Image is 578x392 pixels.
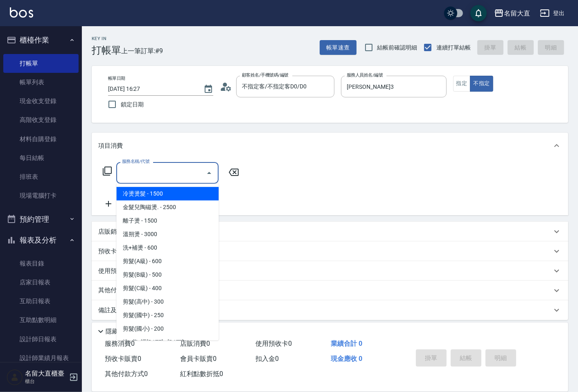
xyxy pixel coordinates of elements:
div: 預收卡販賣 [92,241,568,261]
p: 隱藏業績明細 [106,327,142,336]
a: 互助點數明細 [3,311,79,329]
span: 冷燙燙髮 - 1500 [116,187,219,201]
div: 其他付款方式入金可用餘額: 0 [92,281,568,300]
span: 紅利點數折抵 0 [180,370,223,378]
label: 帳單日期 [108,75,125,81]
span: 溫朔燙 - 3000 [116,228,219,241]
button: 不指定 [470,76,493,92]
span: 鎖定日期 [121,100,144,109]
button: 指定 [453,76,471,92]
div: 使用預收卡 [92,261,568,281]
div: 名留大直 [504,8,530,18]
a: 現金收支登錄 [3,92,79,110]
img: Logo [10,7,33,18]
button: 預約管理 [3,209,79,230]
a: 每日結帳 [3,149,79,167]
div: 店販銷售 [92,222,568,241]
p: 預收卡販賣 [98,247,129,256]
span: 剪髮(B級) - 500 [116,268,219,282]
p: 使用預收卡 [98,267,129,275]
span: 連續打單結帳 [436,43,471,52]
label: 服務人員姓名/編號 [347,72,383,78]
span: 剪髮(國小) - 200 [116,322,219,336]
span: 剪髮(A級) - 600 [116,255,219,268]
span: 洗+補燙 - 600 [116,241,219,255]
button: 報表及分析 [3,230,79,251]
span: 使用預收卡 0 [255,340,292,347]
label: 服務名稱/代號 [122,158,149,164]
div: 項目消費 [92,133,568,159]
a: 打帳單 [3,54,79,73]
h5: 名留大直櫃臺 [25,369,67,378]
span: 剪髮(國中) - 250 [116,309,219,322]
span: 店販消費 0 [180,340,210,347]
a: 設計師業績月報表 [3,349,79,367]
button: Close [203,167,216,180]
span: 業績合計 0 [331,340,362,347]
a: 排班表 [3,167,79,186]
span: 剪髮(高中) - 300 [116,295,219,309]
span: 現金應收 0 [331,355,362,363]
a: 高階收支登錄 [3,110,79,129]
button: 登出 [537,6,568,21]
a: 帳單列表 [3,73,79,92]
span: 剪髮(C級) - 400 [116,282,219,295]
span: 扣入金 0 [255,355,279,363]
a: 報表目錄 [3,254,79,273]
button: 帳單速查 [320,40,357,55]
span: 預收卡販賣 0 [105,355,141,363]
div: 備註及來源 [92,300,568,320]
p: 櫃台 [25,378,67,385]
a: 設計師日報表 [3,330,79,349]
p: 備註及來源 [98,306,129,315]
label: 顧客姓名/手機號碼/編號 [242,72,289,78]
span: 離子燙 - 1500 [116,214,219,228]
a: 現場電腦打卡 [3,186,79,205]
span: 上一筆訂單:#9 [121,46,163,56]
button: 櫃檯作業 [3,29,79,51]
button: Choose date, selected date is 2025-10-15 [199,79,218,99]
a: 店家日報表 [3,273,79,292]
span: 金髮兒陶磁燙. - 2500 [116,201,219,214]
span: 服務消費 0 [105,340,135,347]
h3: 打帳單 [92,45,121,56]
span: 會員卡販賣 0 [180,355,217,363]
input: YYYY/MM/DD hh:mm [108,82,195,96]
h2: Key In [92,36,121,41]
p: 項目消費 [98,142,123,150]
p: 其他付款方式 [98,286,174,295]
span: 結帳前確認明細 [377,43,418,52]
button: 名留大直 [491,5,533,22]
img: Person [7,369,23,385]
span: 其他付款方式 0 [105,370,148,378]
p: 店販銷售 [98,228,123,236]
span: 洗+剪+護[DATE] - [DATE] [116,336,219,349]
a: 材料自購登錄 [3,130,79,149]
a: 互助日報表 [3,292,79,311]
button: save [470,5,487,21]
